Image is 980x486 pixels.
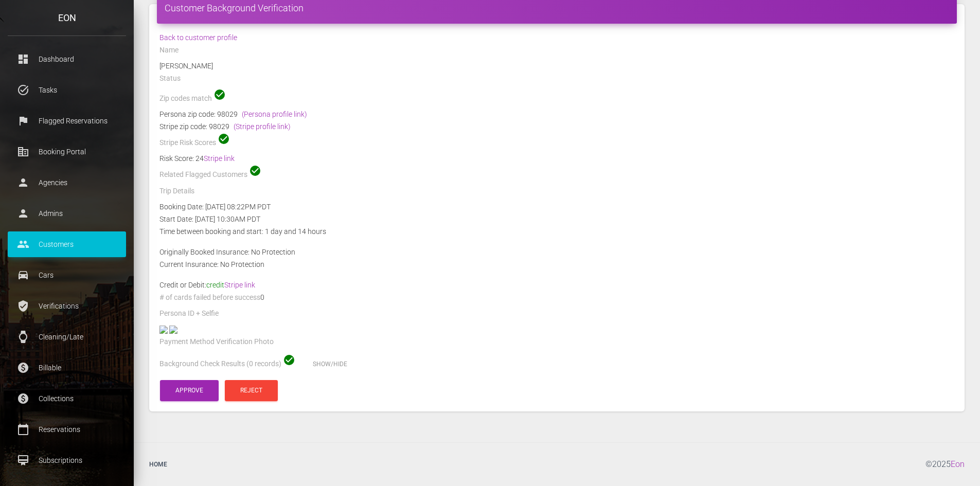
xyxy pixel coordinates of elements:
[206,281,255,289] span: credit
[218,133,230,145] span: check_circle
[204,154,235,163] a: Stripe link
[15,298,118,314] p: Verifications
[159,74,181,84] label: Status
[8,417,126,442] a: calendar_today Reservations
[15,113,118,129] p: Flagged Reservations
[152,246,962,258] div: Originally Booked Insurance: No Protection
[141,451,175,478] a: Home
[159,359,281,369] label: Background Check Results (0 records)
[15,422,118,437] p: Reservations
[8,447,126,473] a: card_membership Subscriptions
[152,291,962,307] div: 0
[15,175,118,190] p: Agencies
[8,77,126,103] a: task_alt Tasks
[152,213,962,225] div: Start Date: [DATE] 10:30AM PDT
[225,380,278,401] button: Reject
[152,225,962,238] div: Time between booking and start: 1 day and 14 hours
[15,391,118,406] p: Collections
[15,329,118,345] p: Cleaning/Late
[15,360,118,375] p: Billable
[8,355,126,381] a: paid Billable
[15,206,118,221] p: Admins
[8,386,126,411] a: paid Collections
[224,281,255,289] a: Stripe link
[297,354,363,375] button: Show/Hide
[159,33,237,42] a: Back to customer profile
[15,237,118,252] p: Customers
[15,267,118,283] p: Cars
[213,88,226,101] span: check_circle
[8,231,126,257] a: people Customers
[925,451,972,478] div: © 2025
[159,45,179,56] label: Name
[234,122,291,131] a: (Stripe profile link)
[159,186,194,196] label: Trip Details
[160,380,219,401] button: Approve
[169,326,177,334] img: 777de5-legacy-shared-us-central1%2Fselfiefile%2Fimage%2F947101134%2Fshrine_processed%2F721e20e2e2...
[159,326,168,334] img: negative-dl-front-photo.jpg
[159,120,954,133] div: Stripe zip code: 98029
[159,152,954,165] div: Risk Score: 24
[152,279,962,291] div: Credit or Debit:
[15,82,118,98] p: Tasks
[8,201,126,226] a: person Admins
[8,46,126,72] a: dashboard Dashboard
[8,108,126,134] a: flag Flagged Reservations
[165,2,949,14] h4: Customer Background Verification
[249,165,261,177] span: check_circle
[8,324,126,350] a: watch Cleaning/Late
[159,309,219,319] label: Persona ID + Selfie
[8,262,126,288] a: drive_eta Cars
[152,60,962,72] div: [PERSON_NAME]
[15,144,118,159] p: Booking Portal
[8,170,126,195] a: person Agencies
[242,110,307,118] a: (Persona profile link)
[152,258,962,271] div: Current Insurance: No Protection
[159,170,247,180] label: Related Flagged Customers
[159,337,274,347] label: Payment Method Verification Photo
[159,138,216,148] label: Stripe Risk Scores
[15,51,118,67] p: Dashboard
[159,108,954,120] div: Persona zip code: 98029
[15,453,118,468] p: Subscriptions
[283,354,295,366] span: check_circle
[159,94,212,104] label: Zip codes match
[951,459,965,469] a: Eon
[152,201,962,213] div: Booking Date: [DATE] 08:22PM PDT
[8,139,126,165] a: corporate_fare Booking Portal
[8,293,126,319] a: verified_user Verifications
[159,293,260,303] label: # of cards failed before success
